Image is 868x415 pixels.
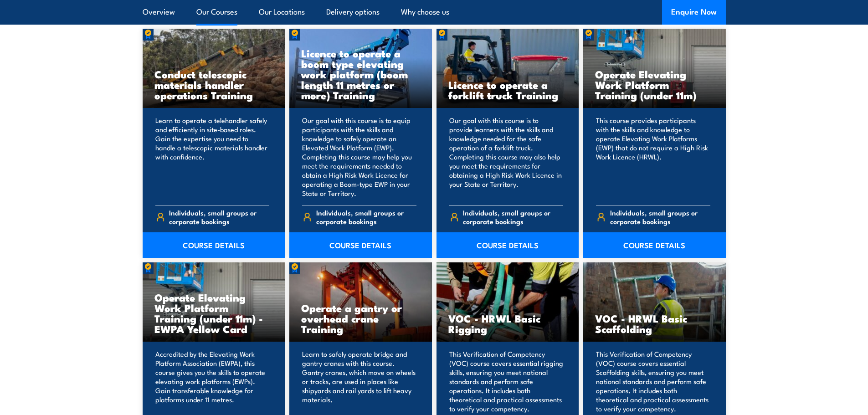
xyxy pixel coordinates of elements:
h3: Operate a gantry or overhead crane Training [301,302,420,334]
p: Learn to safely operate bridge and gantry cranes with this course. Gantry cranes, which move on w... [302,349,416,413]
p: This Verification of Competency (VOC) course covers essential Scaffolding skills, ensuring you me... [596,349,710,413]
h3: Licence to operate a forklift truck Training [448,79,567,100]
h3: Licence to operate a boom type elevating work platform (boom length 11 metres or more) Training [301,48,420,100]
h3: Operate Elevating Work Platform Training (under 11m) [595,69,714,100]
span: Individuals, small groups or corporate bookings [610,208,710,225]
p: This Verification of Competency (VOC) course covers essential rigging skills, ensuring you meet n... [449,349,564,413]
h3: Conduct telescopic materials handler operations Training [154,69,273,100]
p: This course provides participants with the skills and knowledge to operate Elevating Work Platfor... [596,116,710,198]
h3: VOC - HRWL Basic Scaffolding [595,313,714,334]
a: COURSE DETAILS [583,232,726,258]
h3: Operate Elevating Work Platform Training (under 11m) - EWPA Yellow Card [154,292,273,334]
a: COURSE DETAILS [143,232,285,258]
p: Our goal with this course is to equip participants with the skills and knowledge to safely operat... [302,116,416,198]
span: Individuals, small groups or corporate bookings [463,208,563,225]
span: Individuals, small groups or corporate bookings [316,208,416,225]
p: Accredited by the Elevating Work Platform Association (EWPA), this course gives you the skills to... [155,349,270,413]
span: Individuals, small groups or corporate bookings [169,208,269,225]
h3: VOC - HRWL Basic Rigging [448,313,567,334]
p: Our goal with this course is to provide learners with the skills and knowledge needed for the saf... [449,116,564,198]
a: COURSE DETAILS [437,232,579,258]
p: Learn to operate a telehandler safely and efficiently in site-based roles. Gain the expertise you... [155,116,270,198]
a: COURSE DETAILS [289,232,432,258]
